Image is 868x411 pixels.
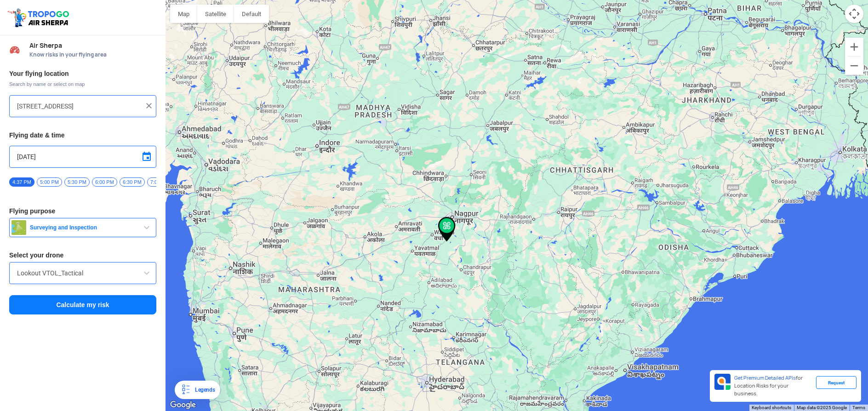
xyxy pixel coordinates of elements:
[170,5,197,23] button: Show street map
[845,38,863,56] button: Zoom in
[147,177,172,187] span: 7:00 PM
[752,405,791,411] button: Keyboard shortcuts
[845,5,863,23] button: Map camera controls
[845,57,863,75] button: Zoom out
[9,132,156,138] h3: Flying date & time
[714,374,731,390] img: Premium APIs
[7,7,72,28] img: ic_tgdronemaps.svg
[797,405,847,410] span: Map data ©2025 Google
[9,70,156,77] h3: Your flying location
[816,376,857,389] div: Request
[17,268,148,279] input: Search by name or Brand
[17,151,148,162] input: Select Date
[29,42,156,49] span: Air Sherpa
[180,384,191,395] img: Legends
[9,44,20,55] img: Risk Scores
[734,375,796,381] span: Get Premium Detailed APIs
[29,51,156,58] span: Know risks in your flying area
[9,252,156,258] h3: Select your drone
[120,177,145,187] span: 6:30 PM
[9,218,156,237] button: Surveying and Inspection
[852,405,865,410] a: Terms
[9,295,156,314] button: Calculate my risk
[197,5,234,23] button: Show satellite imagery
[144,101,154,110] img: ic_close.png
[64,177,90,187] span: 5:30 PM
[26,224,141,231] span: Surveying and Inspection
[37,177,62,187] span: 5:00 PM
[168,399,198,411] img: Google
[9,177,34,187] span: 4:37 PM
[191,384,215,395] div: Legends
[17,101,142,112] input: Search your flying location
[11,220,26,235] img: survey.png
[9,208,156,214] h3: Flying purpose
[92,177,117,187] span: 6:00 PM
[168,399,198,411] a: Open this area in Google Maps (opens a new window)
[731,374,816,398] div: for Location Risks for your business.
[9,80,156,88] span: Search by name or select on map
